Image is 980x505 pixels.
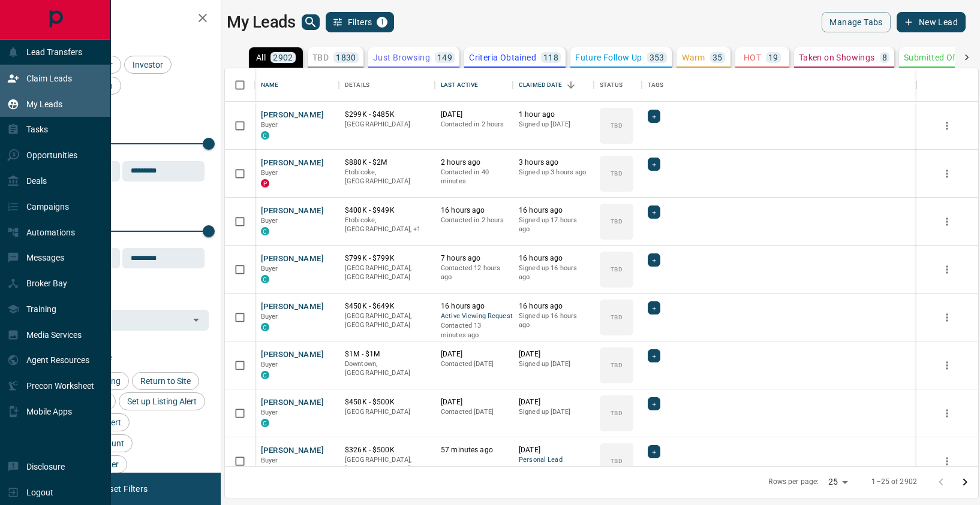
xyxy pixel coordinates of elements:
[441,110,507,120] p: [DATE]
[519,455,588,465] span: Personal Lead
[519,359,588,369] p: Signed up [DATE]
[261,301,324,313] button: [PERSON_NAME]
[345,205,429,216] p: $400K - $949K
[345,455,429,474] p: [GEOGRAPHIC_DATA], [GEOGRAPHIC_DATA]
[652,206,656,218] span: +
[904,53,967,62] p: Submitted Offer
[513,68,594,102] div: Claimed Date
[611,169,622,178] p: TBD
[261,371,269,379] div: condos.ca
[882,53,887,62] p: 8
[136,376,195,386] span: Return to Site
[261,361,278,368] span: Buyer
[823,473,852,491] div: 25
[519,120,588,129] p: Signed up [DATE]
[435,68,513,102] div: Last Active
[744,53,761,62] p: HOT
[611,265,622,274] p: TBD
[648,301,660,315] div: +
[441,359,507,369] p: Contacted [DATE]
[938,117,956,135] button: more
[345,359,429,378] p: Downtown, [GEOGRAPHIC_DATA]
[441,312,507,322] span: Active Viewing Request
[261,227,269,235] div: condos.ca
[345,397,429,407] p: $450K - $500K
[261,445,324,456] button: [PERSON_NAME]
[255,68,339,102] div: Name
[123,397,201,406] span: Set up Listing Alert
[119,392,205,410] div: Set up Listing Alert
[938,356,956,374] button: more
[441,407,507,417] p: Contacted [DATE]
[261,121,278,129] span: Buyer
[345,68,369,102] div: Details
[652,446,656,458] span: +
[953,470,977,494] button: Go to next page
[611,217,622,226] p: TBD
[543,53,558,62] p: 118
[261,397,324,409] button: [PERSON_NAME]
[326,12,395,32] button: Filters1
[642,68,916,102] div: Tags
[519,349,588,359] p: [DATE]
[648,349,660,362] div: +
[611,409,622,418] p: TBD
[600,68,623,102] div: Status
[345,301,429,312] p: $450K - $649K
[594,68,642,102] div: Status
[132,372,199,390] div: Return to Site
[799,53,875,62] p: Taken on Showings
[938,261,956,279] button: more
[519,301,588,312] p: 16 hours ago
[441,445,507,455] p: 57 minutes ago
[768,53,778,62] p: 19
[519,407,588,417] p: Signed up [DATE]
[652,302,656,314] span: +
[261,349,324,361] button: [PERSON_NAME]
[652,158,656,170] span: +
[345,120,429,129] p: [GEOGRAPHIC_DATA]
[519,465,588,474] p: Signed up [DATE]
[261,313,278,320] span: Buyer
[261,205,324,217] button: [PERSON_NAME]
[682,53,705,62] p: Warm
[897,12,966,32] button: New Lead
[648,205,660,219] div: +
[345,253,429,264] p: $799K - $799K
[871,477,917,487] p: 1–25 of 2902
[261,68,279,102] div: Name
[611,456,622,465] p: TBD
[938,452,956,470] button: more
[519,158,588,168] p: 3 hours ago
[256,53,266,62] p: All
[652,254,656,266] span: +
[938,165,956,183] button: more
[124,56,172,74] div: Investor
[441,301,507,312] p: 16 hours ago
[713,53,723,62] p: 35
[345,312,429,330] p: [GEOGRAPHIC_DATA], [GEOGRAPHIC_DATA]
[519,397,588,407] p: [DATE]
[261,275,269,283] div: condos.ca
[519,253,588,264] p: 16 hours ago
[469,53,536,62] p: Criteria Obtained
[563,77,579,93] button: Sort
[441,321,507,340] p: Contacted 13 minutes ago
[575,53,642,62] p: Future Follow Up
[345,168,429,186] p: Etobicoke, [GEOGRAPHIC_DATA]
[261,179,269,188] div: property.ca
[345,264,429,282] p: [GEOGRAPHIC_DATA], [GEOGRAPHIC_DATA]
[611,361,622,370] p: TBD
[519,312,588,330] p: Signed up 16 hours ago
[441,158,507,168] p: 2 hours ago
[441,253,507,264] p: 7 hours ago
[519,216,588,234] p: Signed up 17 hours ago
[261,419,269,427] div: condos.ca
[519,205,588,216] p: 16 hours ago
[648,253,660,267] div: +
[345,216,429,234] p: Oakville
[652,350,656,362] span: +
[648,158,660,171] div: +
[273,53,293,62] p: 2902
[768,477,819,487] p: Rows per page:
